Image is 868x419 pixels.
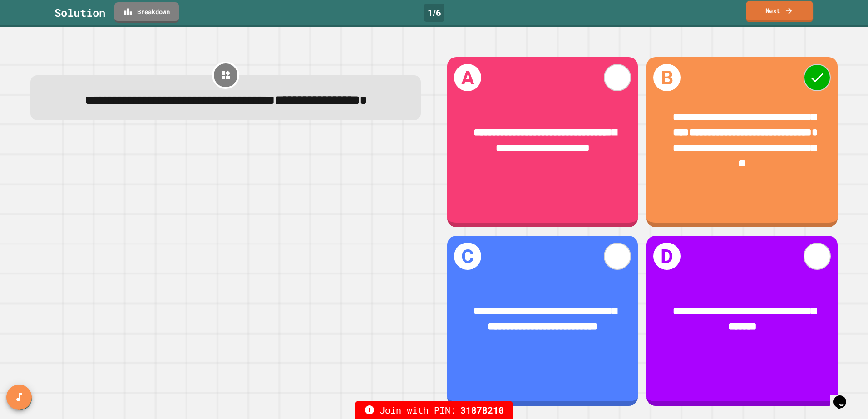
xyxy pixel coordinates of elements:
span: 31878210 [460,403,504,417]
a: Next [746,1,813,22]
iframe: chat widget [830,383,859,410]
h1: B [653,64,681,91]
h1: D [653,243,681,270]
div: 1 / 6 [424,4,444,22]
div: Solution [54,5,105,21]
a: Breakdown [114,2,179,23]
h1: C [454,243,481,270]
div: Join with PIN: [355,401,513,419]
button: SpeedDial basic example [6,385,32,410]
h1: A [454,64,481,91]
